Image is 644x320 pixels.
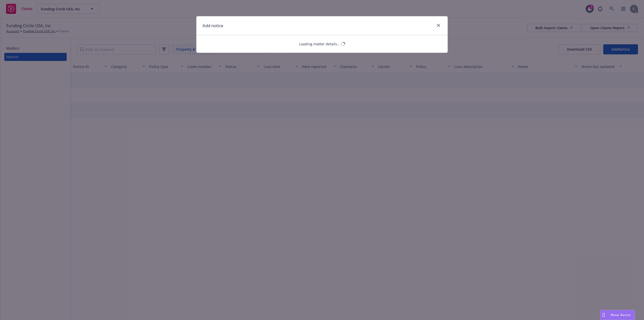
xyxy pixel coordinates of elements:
h1: Add notice [203,22,223,29]
a: close [435,22,441,28]
div: Drag to move [600,310,607,320]
div: Loading matter details... [299,41,340,47]
span: Nova Assist [611,313,631,317]
button: Nova Assist [600,310,635,320]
